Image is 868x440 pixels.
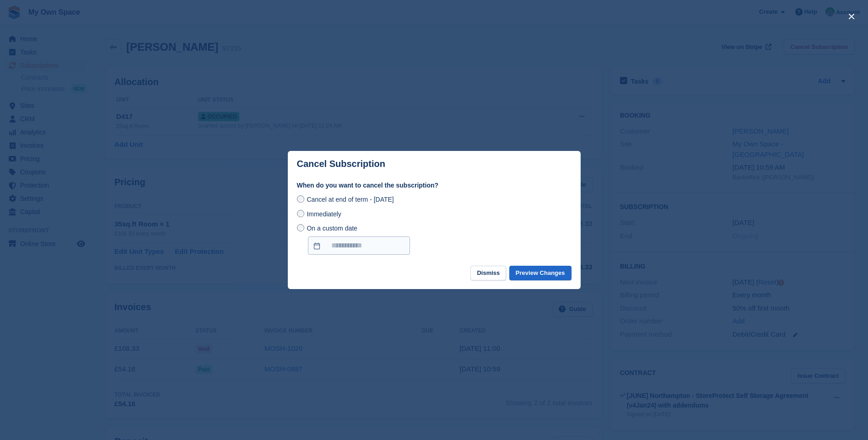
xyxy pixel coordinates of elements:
[307,196,394,203] span: Cancel at end of term - [DATE]
[308,236,410,255] input: On a custom date
[307,210,341,218] span: Immediately
[297,224,304,231] input: On a custom date
[509,266,571,281] button: Preview Changes
[307,225,357,232] span: On a custom date
[297,181,571,190] label: When do you want to cancel the subscription?
[297,159,385,169] p: Cancel Subscription
[844,9,859,24] button: close
[470,266,506,281] button: Dismiss
[297,195,304,203] input: Cancel at end of term - [DATE]
[297,210,304,217] input: Immediately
